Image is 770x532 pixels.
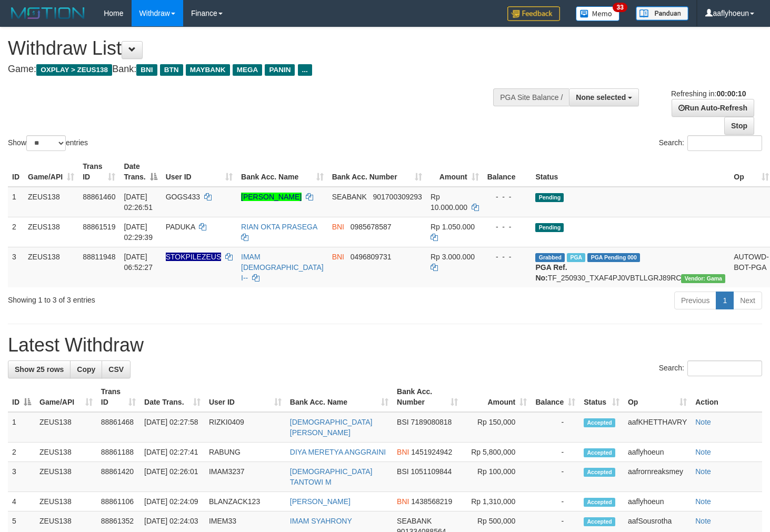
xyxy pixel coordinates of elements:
h1: Withdraw List [8,38,503,59]
span: 88811948 [83,253,115,261]
span: [DATE] 06:52:27 [124,253,153,272]
span: BSI [397,418,409,426]
td: Rp 150,000 [462,412,531,443]
span: BNI [397,497,409,506]
a: [DEMOGRAPHIC_DATA] TANTOWI M [290,467,373,486]
a: Note [695,448,711,456]
td: 88861106 [97,492,140,511]
td: 88861188 [97,443,140,462]
span: Copy 1451924942 to clipboard [411,448,452,456]
th: Status: activate to sort column ascending [579,382,624,412]
span: 88861519 [83,223,115,231]
span: Refreshing in: [671,89,746,98]
a: Note [695,517,711,525]
span: Copy 0985678587 to clipboard [351,223,392,231]
td: 1 [8,187,24,217]
td: - [531,492,579,511]
span: Accepted [584,468,615,477]
span: BNI [136,64,157,76]
a: Next [733,292,762,309]
td: aafrornreaksmey [624,462,691,492]
td: ZEUS138 [35,412,97,443]
td: IMAM3237 [205,462,286,492]
a: Note [695,497,711,506]
th: Date Trans.: activate to sort column ascending [140,382,205,412]
span: BTN [160,64,183,76]
span: BNI [397,448,409,456]
td: Rp 5,800,000 [462,443,531,462]
span: Rp 1.050.000 [431,223,475,231]
span: Marked by aafsreyleap [567,253,585,262]
img: Feedback.jpg [507,6,560,21]
span: Copy 0496809731 to clipboard [351,253,392,261]
th: Amount: activate to sort column ascending [462,382,531,412]
th: Bank Acc. Name: activate to sort column ascending [286,382,393,412]
span: 88861460 [83,193,115,201]
th: Bank Acc. Name: activate to sort column ascending [237,157,328,187]
td: ZEUS138 [35,492,97,511]
td: - [531,443,579,462]
td: 2 [8,217,24,247]
td: 88861468 [97,412,140,443]
span: [DATE] 02:29:39 [124,223,153,242]
span: SEABANK [397,517,432,525]
a: Run Auto-Refresh [672,99,754,117]
td: aaflyhoeun [624,443,691,462]
label: Show entries [8,135,88,151]
div: PGA Site Balance / [493,88,569,106]
th: ID [8,157,24,187]
td: Rp 1,310,000 [462,492,531,511]
strong: 00:00:10 [716,89,746,98]
span: SEABANK [332,193,367,201]
span: Accepted [584,517,615,526]
span: Accepted [584,448,615,457]
span: BNI [332,253,344,261]
span: CSV [108,365,124,374]
a: Previous [674,292,716,309]
a: DIYA MERETYA ANGGRAINI [290,448,386,456]
td: 1 [8,412,35,443]
h4: Game: Bank: [8,64,503,75]
input: Search: [687,135,762,151]
th: Balance [483,157,532,187]
a: 1 [716,292,734,309]
a: RIAN OKTA PRASEGA [241,223,317,231]
th: Action [691,382,762,412]
td: - [531,462,579,492]
th: Bank Acc. Number: activate to sort column ascending [393,382,462,412]
a: Stop [724,117,754,135]
td: [DATE] 02:27:58 [140,412,205,443]
th: Trans ID: activate to sort column ascending [78,157,119,187]
td: ZEUS138 [35,443,97,462]
td: RIZKI0409 [205,412,286,443]
th: Trans ID: activate to sort column ascending [97,382,140,412]
span: OXPLAY > ZEUS138 [36,64,112,76]
th: Game/API: activate to sort column ascending [24,157,78,187]
a: [PERSON_NAME] [241,193,302,201]
th: User ID: activate to sort column ascending [205,382,286,412]
th: Balance: activate to sort column ascending [531,382,579,412]
span: Rp 3.000.000 [431,253,475,261]
img: MOTION_logo.png [8,5,88,21]
td: - [531,412,579,443]
th: Date Trans.: activate to sort column descending [119,157,161,187]
th: Amount: activate to sort column ascending [426,157,483,187]
span: PGA Pending [587,253,640,262]
th: Op: activate to sort column ascending [624,382,691,412]
a: [DEMOGRAPHIC_DATA][PERSON_NAME] [290,418,373,437]
span: BSI [397,467,409,476]
div: - - - [487,192,527,202]
span: Copy 1438568219 to clipboard [411,497,452,506]
button: None selected [569,88,639,106]
span: Pending [535,193,564,202]
span: Copy 901700309293 to clipboard [373,193,422,201]
td: BLANZACK123 [205,492,286,511]
b: PGA Ref. No: [535,263,567,282]
td: aafKHETTHAVRY [624,412,691,443]
span: MEGA [233,64,263,76]
div: Showing 1 to 3 of 3 entries [8,290,313,305]
td: 2 [8,443,35,462]
td: 88861420 [97,462,140,492]
span: PADUKA [166,223,195,231]
span: Copy [77,365,95,374]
